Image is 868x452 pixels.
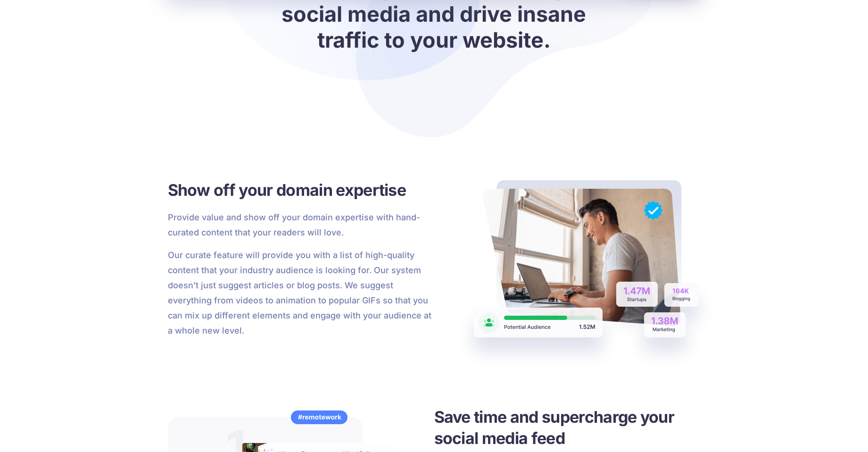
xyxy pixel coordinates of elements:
[168,210,434,240] p: Provide value and show off your domain expertise with hand-curated content that your readers will...
[168,179,434,201] h3: Show off your domain expertise
[168,248,434,338] p: Our curate feature will provide you with a list of high-quality content that your industry audien...
[455,180,717,370] img: Real Shares Real People
[434,406,701,449] h3: Save time and supercharge your social media feed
